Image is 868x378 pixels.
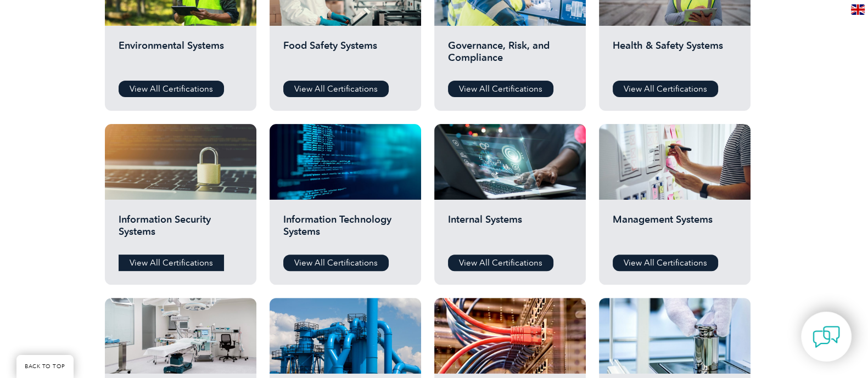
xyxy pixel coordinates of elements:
[613,40,737,72] h2: Health & Safety Systems
[448,40,572,72] h2: Governance, Risk, and Compliance
[283,213,407,246] h2: Information Technology Systems
[119,81,224,97] a: View All Certifications
[613,81,718,97] a: View All Certifications
[119,40,243,72] h2: Environmental Systems
[851,4,865,15] img: en
[613,255,718,271] a: View All Certifications
[283,81,389,97] a: View All Certifications
[283,40,407,72] h2: Food Safety Systems
[448,213,572,246] h2: Internal Systems
[813,323,840,351] img: contact-chat.png
[448,255,553,271] a: View All Certifications
[119,213,243,246] h2: Information Security Systems
[16,355,74,378] a: BACK TO TOP
[613,213,737,246] h2: Management Systems
[119,255,224,271] a: View All Certifications
[283,255,389,271] a: View All Certifications
[448,81,553,97] a: View All Certifications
